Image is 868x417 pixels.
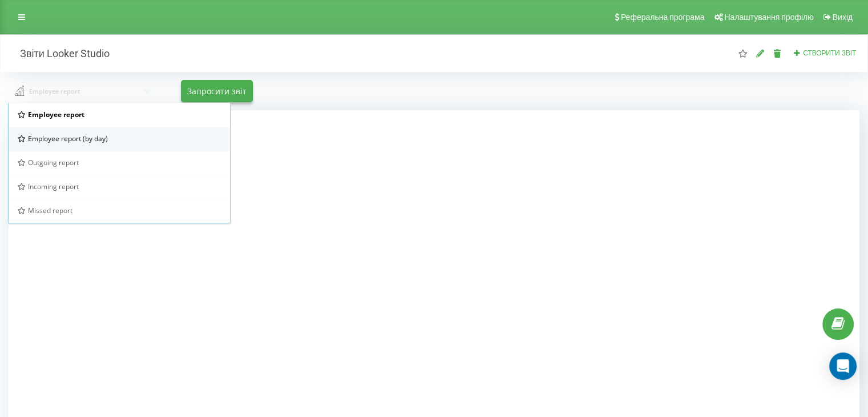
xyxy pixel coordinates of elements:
span: Employee report [28,110,84,119]
span: Outgoing report [28,158,79,167]
i: Видалити звіт [773,49,782,57]
span: Incoming report [28,182,79,191]
i: Редагувати звіт [756,49,765,57]
i: Створити звіт [793,49,801,56]
button: Запросити звіт [181,80,253,102]
span: Missed report [28,206,72,215]
div: Open Intercom Messenger [829,352,857,380]
span: Employee report (by day) [28,134,108,143]
i: Цей звіт буде завантажений першим при відкритті "Звіти Looker Studio". Ви можете призначити будь-... [738,49,748,57]
button: Створити звіт [790,49,859,58]
h2: Звіти Looker Studio [9,47,110,60]
span: Створити звіт [803,49,856,57]
span: Вихід [833,13,853,22]
span: Налаштування профілю [724,13,813,22]
span: Реферальна програма [621,13,705,22]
